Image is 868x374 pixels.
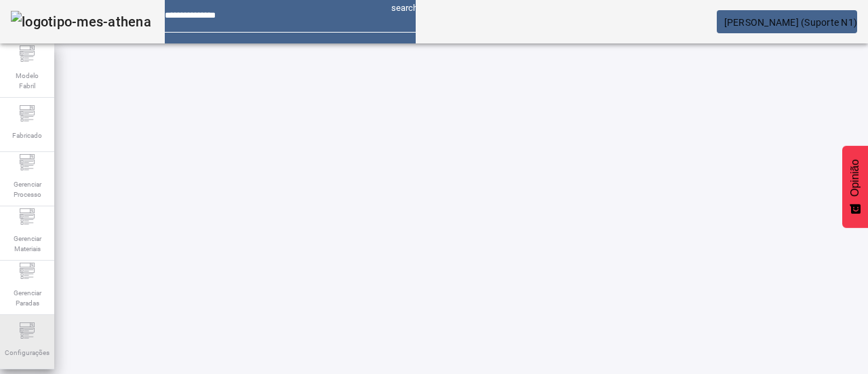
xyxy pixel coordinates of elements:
button: Feedback - Mostrar pesquisa [842,146,868,228]
font: Configurações [5,349,50,356]
font: Modelo Fabril [16,72,39,90]
font: Gerenciar Paradas [14,289,41,307]
font: Gerenciar Materiais [14,235,41,253]
font: [PERSON_NAME] (Suporte N1) [724,17,858,28]
img: logotipo-mes-athena [11,11,151,33]
font: Opinião [849,160,861,197]
font: Fabricado [12,132,42,139]
font: Gerenciar Processo [14,181,41,198]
